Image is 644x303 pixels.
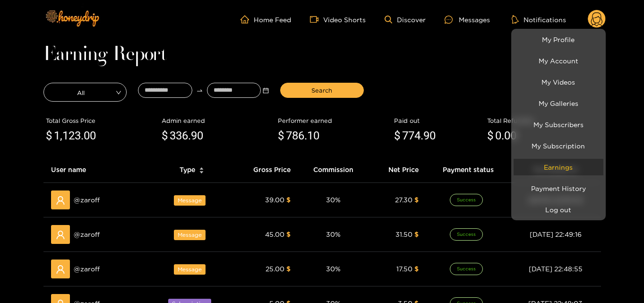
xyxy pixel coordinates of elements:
a: My Videos [514,74,603,90]
a: Earnings [514,159,603,175]
button: Log out [514,201,603,218]
a: My Subscription [514,138,603,154]
a: My Profile [514,31,603,48]
a: My Subscribers [514,116,603,133]
a: Payment History [514,180,603,197]
a: My Account [514,52,603,69]
a: My Galleries [514,95,603,112]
